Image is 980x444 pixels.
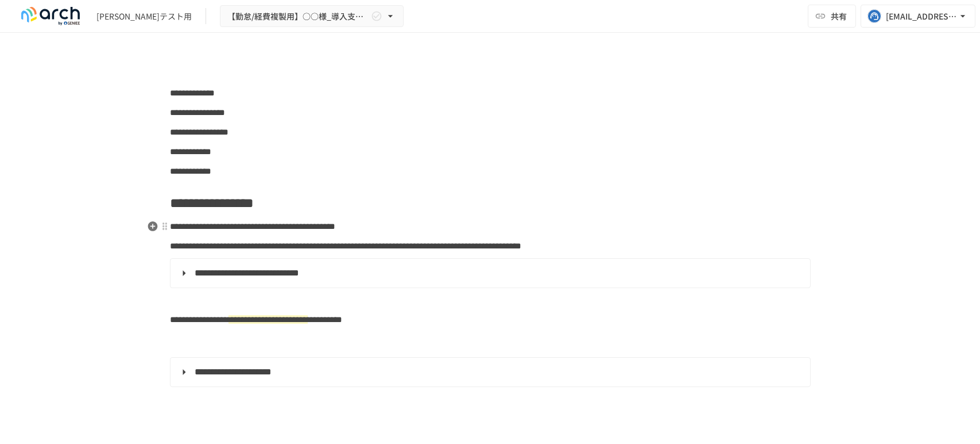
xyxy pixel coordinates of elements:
[831,10,847,22] span: 共有
[220,5,404,28] button: 【勤怠/経費複製用】○○様_導入支援サポート
[227,9,369,24] span: 【勤怠/経費複製用】○○様_導入支援サポート
[808,5,856,28] button: 共有
[14,7,87,25] img: logo-default@2x-9cf2c760.svg
[861,5,975,28] button: [EMAIL_ADDRESS][DOMAIN_NAME]
[96,10,192,22] div: [PERSON_NAME]テスト用
[886,9,957,24] div: [EMAIL_ADDRESS][DOMAIN_NAME]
